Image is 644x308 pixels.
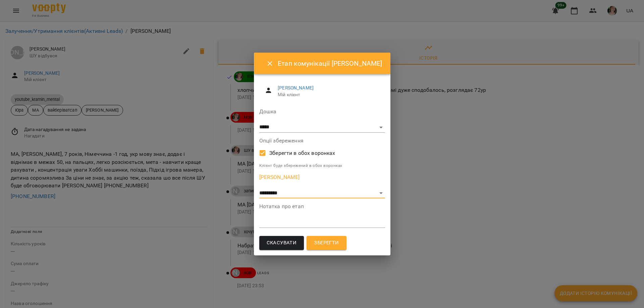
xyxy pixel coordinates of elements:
span: Зберегти в обох воронках [269,149,335,157]
label: [PERSON_NAME] [259,175,385,180]
button: Зберегти [307,236,346,250]
label: Опції збереження [259,138,385,143]
label: Дошка [259,109,385,114]
span: Зберегти [314,239,339,247]
span: Скасувати [267,239,297,247]
label: Нотатка про етап [259,204,385,209]
button: Скасувати [259,236,304,250]
a: [PERSON_NAME] [278,85,314,90]
button: Close [262,56,278,72]
span: Мій клієнт [278,91,379,98]
h6: Етап комунікації [PERSON_NAME] [278,58,382,69]
p: Клієнт буде збережений в обох воронках [259,163,385,169]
